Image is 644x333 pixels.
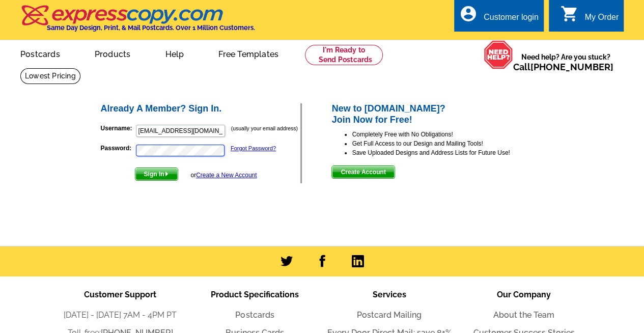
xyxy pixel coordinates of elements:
[352,148,545,157] li: Save Uploaded Designs and Address Lists for Future Use!
[530,62,613,72] a: [PHONE_NUMBER]
[53,309,187,321] li: [DATE] - [DATE] 7AM - 4PM PT
[584,13,619,27] div: My Order
[513,62,613,72] span: Call
[513,52,619,72] span: Need help? Are you stuck?
[135,168,178,180] span: Sign In
[352,130,545,139] li: Completely Free with No Obligations!
[331,165,395,179] button: Create Account
[497,290,551,299] span: Our Company
[164,172,169,176] img: button-next-arrow-white.png
[135,168,178,181] button: Sign In
[459,11,539,24] a: account_circle Customer login
[231,125,298,131] small: (usually your email address)
[211,290,299,299] span: Product Specifications
[231,145,276,151] a: Forgot Password?
[331,103,545,125] h2: New to [DOMAIN_NAME]? Join Now for Free!
[84,290,156,299] span: Customer Support
[78,41,147,65] a: Products
[196,172,257,179] a: Create a New Account
[101,103,301,115] h2: Already A Member? Sign In.
[235,310,274,320] a: Postcards
[352,139,545,148] li: Get Full Access to our Design and Mailing Tools!
[202,41,295,65] a: Free Templates
[47,24,255,32] h4: Same Day Design, Print, & Mail Postcards. Over 1 Million Customers.
[373,290,406,299] span: Services
[190,171,257,180] div: or
[560,11,619,24] a: shopping_cart My Order
[484,13,539,27] div: Customer login
[357,310,422,320] a: Postcard Mailing
[493,310,554,320] a: About the Team
[101,124,135,133] label: Username:
[332,166,394,178] span: Create Account
[560,5,578,23] i: shopping_cart
[484,40,513,69] img: help
[101,144,135,153] label: Password:
[20,12,255,32] a: Same Day Design, Print, & Mail Postcards. Over 1 Million Customers.
[4,41,76,65] a: Postcards
[459,5,478,23] i: account_circle
[149,41,200,65] a: Help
